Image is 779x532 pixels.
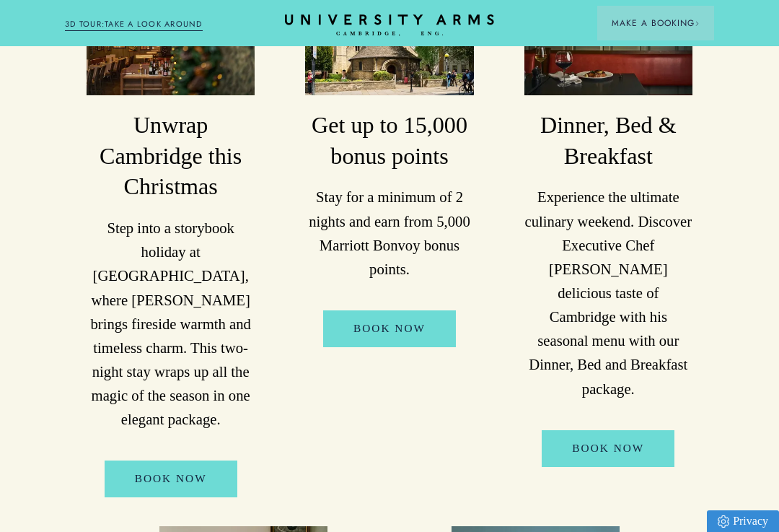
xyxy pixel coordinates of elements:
button: Make a BookingArrow icon [597,6,714,40]
p: Step into a storybook holiday at [GEOGRAPHIC_DATA], where [PERSON_NAME] brings fireside warmth an... [87,217,255,432]
p: Experience the ultimate culinary weekend. Discover Executive Chef [PERSON_NAME] delicious taste o... [524,186,692,401]
a: 3D TOUR:TAKE A LOOK AROUND [65,18,203,31]
a: Privacy [707,510,779,532]
a: BOOK NOW [105,461,237,497]
a: Book Now [542,430,674,467]
span: Make a Booking [612,17,700,30]
p: Stay for a minimum of 2 nights and earn from 5,000 Marriott Bonvoy bonus points. [305,186,473,282]
h3: Dinner, Bed & Breakfast [524,110,692,171]
a: Home [285,14,494,37]
h3: Get up to 15,000 bonus points [305,110,473,171]
img: Privacy [718,515,729,528]
a: Book Now [323,310,456,347]
img: Arrow icon [695,21,700,26]
h3: Unwrap Cambridge this Christmas [87,110,255,202]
